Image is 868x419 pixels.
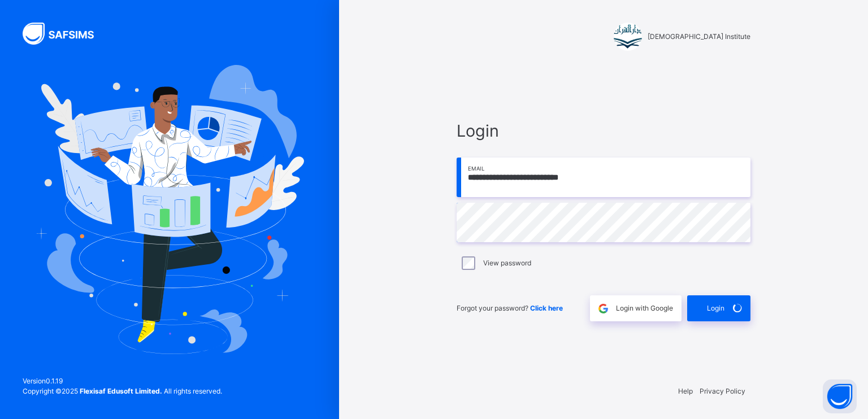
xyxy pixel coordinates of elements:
[457,304,563,312] span: Forgot your password?
[616,303,673,313] span: Login with Google
[23,387,222,395] span: Copyright © 2025 All rights reserved.
[457,119,750,143] span: Login
[597,302,610,315] img: google.396cfc9801f0270233282035f929180a.svg
[483,258,531,268] label: View password
[23,23,107,45] img: SAFSIMS Logo
[700,387,745,395] a: Privacy Policy
[678,387,693,395] a: Help
[648,32,750,42] span: [DEMOGRAPHIC_DATA] Institute
[707,303,724,313] span: Login
[80,387,162,395] strong: Flexisaf Edusoft Limited.
[823,379,857,413] button: Open asap
[23,376,222,386] span: Version 0.1.19
[530,304,563,312] a: Click here
[35,65,304,354] img: Hero Image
